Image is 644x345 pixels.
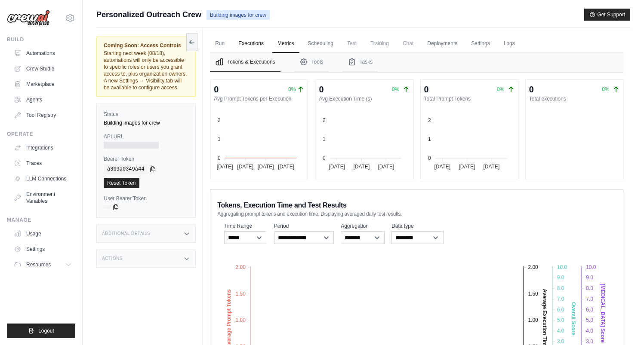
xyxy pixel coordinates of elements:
[557,296,564,302] tspan: 7.0
[10,93,75,107] a: Agents
[319,95,409,102] dt: Avg Execution Time (s)
[10,77,75,91] a: Marketplace
[237,164,253,170] tspan: [DATE]
[218,117,221,123] tspan: 2
[214,83,219,95] div: 0
[428,155,431,161] tspan: 0
[104,50,187,91] span: Starting next week (08/18), automations will only be accessible to specific roles or users you gr...
[206,10,270,20] span: Building images for crew
[602,86,609,92] span: 0%
[10,258,75,272] button: Resources
[96,9,201,21] span: Personalized Outreach Crew
[483,164,499,170] tspan: [DATE]
[104,133,188,140] label: API URL
[210,52,280,72] button: Tokens & Executions
[210,52,623,72] nav: Tabs
[378,164,394,170] tspan: [DATE]
[7,10,50,26] img: Logo
[217,200,347,211] span: Tokens, Execution Time and Test Results
[104,42,188,49] span: Coming Soon: Access Controls
[586,328,593,334] tspan: 4.0
[102,231,150,236] h3: Additional Details
[497,86,504,92] span: 0%
[7,36,75,43] div: Build
[499,35,520,53] a: Logs
[104,119,188,126] div: Building images for crew
[428,136,431,142] tspan: 1
[7,217,75,223] div: Manage
[10,62,75,76] a: Crew Studio
[586,339,593,345] tspan: 3.0
[584,9,630,21] button: Get Support
[218,155,221,161] tspan: 0
[217,164,233,170] tspan: [DATE]
[528,291,539,297] tspan: 1.50
[102,256,123,261] h3: Actions
[233,35,269,53] a: Executions
[236,291,246,297] tspan: 1.50
[422,35,462,53] a: Deployments
[224,223,267,229] label: Time Range
[10,172,75,186] a: LLM Connections
[218,136,221,142] tspan: 1
[528,264,539,270] tspan: 2.00
[210,35,230,53] a: Run
[557,285,564,291] tspan: 8.0
[278,164,295,170] tspan: [DATE]
[528,317,539,323] tspan: 1.00
[272,35,299,53] a: Metrics
[557,339,564,345] tspan: 3.0
[586,317,593,323] tspan: 5.0
[214,95,304,102] dt: Avg Prompt Tokens per Execution
[323,136,326,142] tspan: 1
[26,261,51,268] span: Resources
[236,264,246,270] tspan: 2.00
[570,302,576,336] text: Overall Score
[342,52,378,72] button: Tasks
[342,35,362,52] span: Test
[7,324,75,338] button: Logout
[288,86,296,93] span: 0%
[329,164,345,170] tspan: [DATE]
[10,227,75,241] a: Usage
[217,211,402,217] span: Aggregating prompt tokens and execution time. Displaying averaged daily test results.
[459,164,475,170] tspan: [DATE]
[236,317,246,323] tspan: 1.00
[466,35,495,53] a: Settings
[323,117,326,123] tspan: 2
[294,52,329,72] button: Tools
[557,328,564,334] tspan: 4.0
[10,156,75,170] a: Traces
[397,35,419,52] span: Chat is not available until the deployment is complete
[303,35,339,53] a: Scheduling
[557,275,564,281] tspan: 9.0
[10,141,75,155] a: Integrations
[104,164,148,174] code: a3b9a0349a44
[529,95,619,102] dt: Total executions
[319,83,324,95] div: 0
[434,164,450,170] tspan: [DATE]
[586,264,596,270] tspan: 10.0
[7,131,75,137] div: Operate
[274,223,334,229] label: Period
[391,223,444,229] label: Data type
[424,83,429,95] div: 0
[38,327,54,334] span: Logout
[104,178,139,188] a: Reset Token
[365,35,394,52] span: Training is not available until the deployment is complete
[104,156,188,162] label: Bearer Token
[557,317,564,323] tspan: 5.0
[341,223,385,229] label: Aggregation
[586,307,593,313] tspan: 6.0
[586,275,593,281] tspan: 9.0
[424,95,515,102] dt: Total Prompt Tokens
[10,187,75,208] a: Environment Variables
[586,285,593,291] tspan: 8.0
[104,195,188,202] label: User Bearer Token
[392,86,399,92] span: 0%
[10,242,75,256] a: Settings
[10,108,75,122] a: Tool Registry
[529,83,534,95] div: 0
[601,304,644,345] iframe: Chat Widget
